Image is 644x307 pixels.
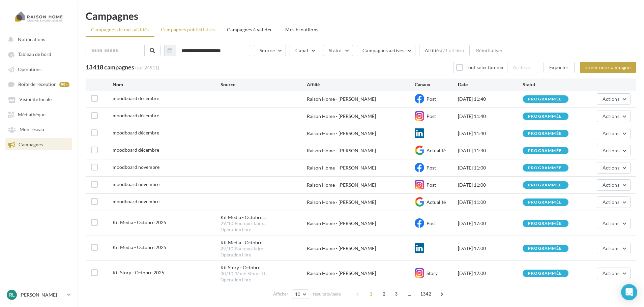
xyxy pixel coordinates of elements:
span: moodboard décembre [113,130,159,135]
div: Raison Home - [PERSON_NAME] [307,164,415,171]
span: 1342 [417,288,434,299]
span: 13 418 campagnes [86,63,134,71]
button: Actions [597,179,631,191]
span: 10 [295,291,301,297]
div: [DATE] 11:40 [458,113,523,120]
span: Post [427,96,436,102]
span: Afficher [273,291,288,297]
div: Date [458,81,523,88]
div: Statut [523,81,587,88]
div: Raison Home - [PERSON_NAME] [307,220,415,227]
span: Actions [603,270,619,276]
div: Canaux [415,81,458,88]
span: 3 [391,288,402,299]
div: Raison Home - [PERSON_NAME] [307,270,415,277]
span: 29/10 Pourquoi faire... [221,246,266,252]
span: Post [427,165,436,171]
button: Source [254,45,286,56]
span: Mes brouillons [285,27,318,32]
a: Mon réseau [4,123,74,135]
span: moodboard novembre [113,181,159,187]
span: Campagnes publicitaires [161,27,215,32]
span: Actions [603,96,619,102]
div: Raison Home - [PERSON_NAME] [307,147,415,154]
button: 10 [292,289,309,299]
a: Campagnes [4,138,74,150]
button: Actions [597,218,631,229]
span: Actions [603,199,619,205]
div: Raison Home - [PERSON_NAME] [307,245,415,252]
div: Opération libre [221,227,307,233]
div: [DATE] 11:40 [458,147,523,154]
div: Raison Home - [PERSON_NAME] [307,96,415,102]
div: [DATE] 11:00 [458,164,523,171]
div: Raison Home - [PERSON_NAME] [307,113,415,120]
button: Actions [597,128,631,139]
span: 29/10 Pourquoi faire... [221,221,266,227]
div: programmée [528,114,562,119]
button: Notifications [4,33,71,45]
div: Nom [113,81,221,88]
span: ... [404,288,415,299]
div: Opération libre [221,277,307,283]
div: Source [221,81,307,88]
span: RL [9,291,14,298]
span: Post [427,182,436,188]
span: Tableau de bord [18,52,51,57]
button: Statut [323,45,353,56]
span: Campagnes [19,142,43,147]
div: programmée [528,166,562,170]
span: Kit Story - Octobre 2025 [113,270,164,275]
button: Actions [597,268,631,279]
button: Actions [597,243,631,254]
a: Boîte de réception 99+ [4,78,74,90]
button: Campagnes actives [357,45,415,56]
span: Actions [603,113,619,119]
div: programmée [528,221,562,226]
div: [DATE] 11:00 [458,199,523,206]
div: programmée [528,131,562,136]
span: Boîte de réception [18,82,57,87]
span: Actions [603,130,619,136]
div: [DATE] 11:40 [458,96,523,102]
div: programmée [528,246,562,251]
button: Affiliés(71 affiliés) [419,45,470,56]
button: Archiver [507,62,538,73]
div: [DATE] 11:00 [458,182,523,188]
span: Story [427,270,438,276]
div: programmée [528,200,562,205]
div: programmée [528,97,562,101]
div: programmée [528,183,562,187]
div: [DATE] 17:00 [458,245,523,252]
div: 99+ [59,82,69,87]
span: Médiathèque [18,112,46,117]
button: Actions [597,162,631,174]
span: Actions [603,220,619,226]
div: [DATE] 17:00 [458,220,523,227]
div: Raison Home - [PERSON_NAME] [307,182,415,188]
span: Kit Media - Octobre 2025 [113,244,166,250]
span: Actions [603,165,619,171]
span: 1 [366,288,377,299]
div: programmée [528,271,562,276]
span: Opérations [18,66,41,72]
span: Post [427,220,436,226]
h1: Campagnes [86,11,636,21]
span: moodboard décembre [113,113,159,118]
span: Kit Media - Octobre 2025 [113,219,166,225]
span: Kit Media - Octobre ... [221,239,266,246]
span: Kit Story - Octobre ... [221,264,264,271]
a: Visibilité locale [4,93,74,105]
button: Actions [597,196,631,208]
button: Actions [597,145,631,156]
span: Actualité [427,199,446,205]
a: RL [PERSON_NAME] [5,288,72,301]
div: [DATE] 12:00 [458,270,523,277]
span: Mon réseau [20,127,44,132]
span: moodboard novembre [113,164,159,170]
span: Campagnes à valider [227,26,272,33]
button: Canal [290,45,319,56]
span: Notifications [18,36,45,42]
button: Tout sélectionner [453,62,507,73]
div: [DATE] 11:40 [458,130,523,137]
